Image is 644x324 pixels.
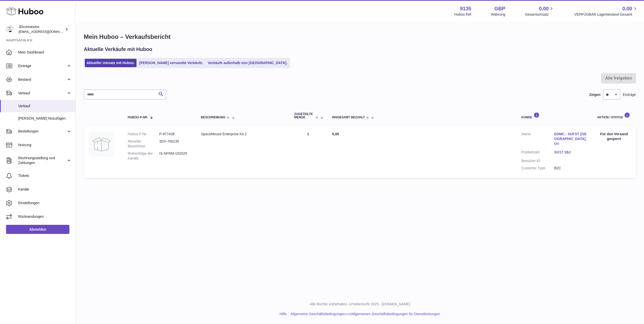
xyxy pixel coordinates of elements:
[6,225,69,234] a: Abmelden
[351,312,440,316] a: Allgemeinen Geschäftsbedingungen für Dienstleistungen
[18,116,72,121] span: [PERSON_NAME] hinzufügen.
[494,5,505,12] strong: GBP
[19,30,74,34] span: [EMAIL_ADDRESS][DOMAIN_NAME]
[18,173,72,178] span: Tickets
[18,201,72,205] span: Einstellungen
[18,77,66,82] span: Bestand
[159,151,191,161] dd: IS-NFRM-192029
[623,92,636,97] span: Einträge
[18,91,66,96] span: Verkauf
[521,150,554,156] dt: Postleitzahl
[289,312,440,316] li: und
[525,5,554,17] a: 0,00 Gesamtumsatz
[289,127,327,178] td: 1
[332,116,365,119] span: Insgesamt bezahlt
[554,166,587,171] dd: B2C
[159,139,191,149] dd: 3DX-700135
[18,187,72,192] span: Kanäle
[18,64,66,68] span: Einträge
[597,132,631,141] div: Für den Versand gesperrt
[491,12,505,17] div: Währung
[290,312,345,316] a: Allgemeine Geschäftsbedingungen
[128,151,159,161] dt: Reihenfolge der Kanäle
[454,12,471,17] div: Huboo Ref
[128,132,159,137] dt: Huboo P-Nr.
[159,132,191,137] dd: P-977438
[6,25,14,33] img: order_eu@3dconnexion.com
[201,116,225,119] span: Beschreibung
[539,5,549,12] span: 0,00
[85,59,137,67] a: Aktueller Umsatz mit Huboo.
[554,150,587,155] a: SO17 1BJ
[128,139,159,149] dt: Aktueller Bezeichner
[280,312,287,316] a: Hilfe
[589,92,601,97] label: Zeigen
[521,158,554,163] dt: Benutzer-ID
[521,166,554,171] dt: Customer Type
[19,24,64,34] div: 3Dconnexion
[18,156,66,165] span: Rechnungsstellung und Zahlungen
[18,129,66,134] span: Bestellungen
[80,302,640,307] p: Alle Rechte vorbehalten. Urheberrecht 2025 - [DOMAIN_NAME]
[521,112,587,119] div: Kunde
[18,50,72,55] span: Mein Dashboard
[84,46,152,53] h2: Aktuelle Verkäufe mit Huboo
[201,132,284,137] div: SpaceMouse Enterprise Kit 2
[554,132,587,146] a: EDMC - SUFST [GEOGRAPHIC_DATA] Un
[18,104,72,109] span: Verkauf
[84,33,636,41] h1: Mein Huboo – Verkaufsbericht
[622,5,632,12] span: 0,00
[18,143,72,147] span: Nutzung
[294,113,314,119] span: ZUGETEILTE Menge
[521,132,554,147] dt: Name
[128,116,147,119] span: Huboo P-Nr
[460,5,471,12] strong: 9135
[138,59,205,67] a: [PERSON_NAME] versandte Verkäufe.
[574,12,638,17] span: VERFÜGBAR Lagerbestand Gesamt
[206,59,289,67] a: Verkäufe außerhalb von [GEOGRAPHIC_DATA].
[332,132,339,136] span: 0,00
[597,112,631,119] div: Aktion / Status
[89,132,114,157] img: no-photo.jpg
[525,12,554,17] span: Gesamtumsatz
[574,5,638,17] a: 0,00 VERFÜGBAR Lagerbestand Gesamt
[18,214,72,219] span: Rücksendungen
